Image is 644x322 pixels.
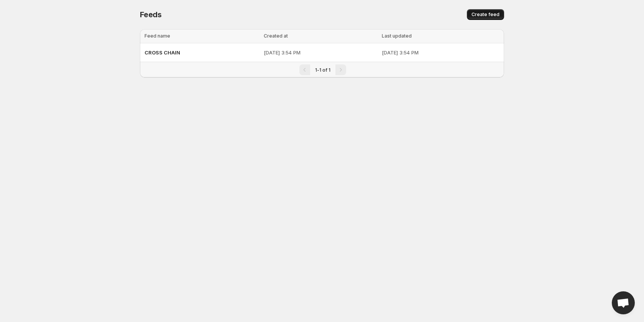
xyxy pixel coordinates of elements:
[145,49,180,56] span: CROSS CHAIN
[467,9,504,20] button: Create feed
[472,11,499,18] span: Create feed
[140,10,162,19] span: Feeds
[382,33,412,39] span: Last updated
[145,33,170,39] span: Feed name
[264,33,288,39] span: Created at
[264,49,377,56] p: [DATE] 3:54 PM
[612,291,635,314] div: Open chat
[140,62,504,77] nav: Pagination
[382,49,499,56] p: [DATE] 3:54 PM
[315,67,330,73] span: 1-1 of 1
